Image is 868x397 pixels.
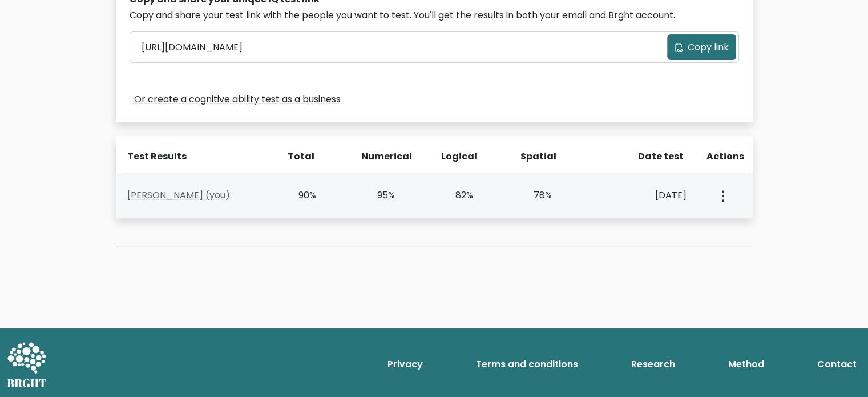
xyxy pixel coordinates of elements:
[134,93,341,106] a: Or create a cognitive ability test as a business
[441,189,474,202] div: 82%
[383,353,427,376] a: Privacy
[627,353,680,376] a: Research
[282,150,315,163] div: Total
[127,189,230,202] a: [PERSON_NAME] (you)
[724,353,769,376] a: Method
[706,150,746,163] div: Actions
[598,189,687,202] div: [DATE]
[667,34,736,60] button: Copy link
[361,150,394,163] div: Numerical
[471,353,583,376] a: Terms and conditions
[362,189,395,202] div: 95%
[519,189,552,202] div: 78%
[813,353,861,376] a: Contact
[520,150,554,163] div: Spatial
[441,150,474,163] div: Logical
[127,150,268,163] div: Test Results
[130,9,739,22] div: Copy and share your test link with the people you want to test. You'll get the results in both yo...
[688,41,729,54] span: Copy link
[600,150,693,163] div: Date test
[284,189,317,202] div: 90%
